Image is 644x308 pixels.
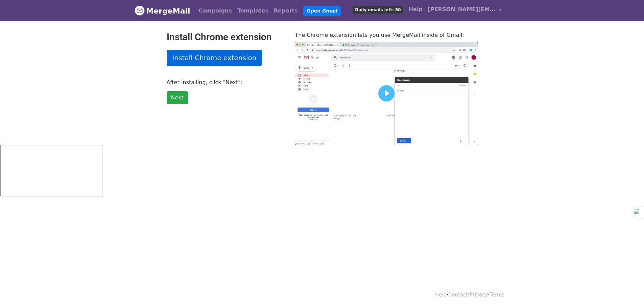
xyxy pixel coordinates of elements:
a: Help [435,292,447,298]
h2: Install Chrome extension [167,31,285,43]
a: Contact [448,292,468,298]
a: Terms [490,292,504,298]
a: [PERSON_NAME][EMAIL_ADDRESS][DOMAIN_NAME] [425,3,504,19]
a: Open Gmail [303,6,341,16]
a: MergeMail [135,4,190,18]
a: Privacy [470,292,488,298]
span: Daily emails left: 50 [353,6,403,14]
span: [PERSON_NAME][EMAIL_ADDRESS][DOMAIN_NAME] [428,5,496,14]
a: Help [406,3,425,16]
button: Play [378,85,395,101]
a: Install Chrome extension [167,50,262,66]
img: MergeMail logo [135,5,145,16]
a: Daily emails left: 50 [350,3,406,16]
p: The Chrome extension lets you use MergeMail inside of Gmail: [295,31,478,39]
a: Campaigns [196,4,235,18]
iframe: Chat Widget [610,276,644,308]
a: Next [167,91,188,104]
a: Templates [235,4,271,18]
a: Reports [271,4,301,18]
p: After installing, click "Next": [167,79,285,86]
